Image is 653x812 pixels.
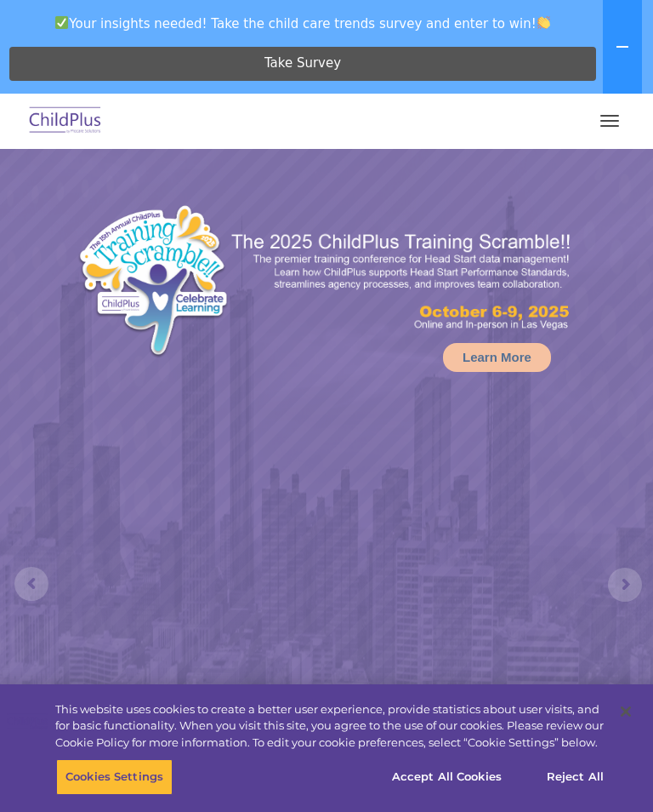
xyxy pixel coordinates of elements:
[55,701,607,752] div: This website uses cookies to create a better user experience, provide statistics about user visit...
[607,693,644,730] button: Close
[55,16,68,29] img: ✅
[7,7,599,40] span: Your insights needed! Take the child care trends survey and enter to win!
[522,759,628,795] button: Reject All
[264,49,341,78] span: Take Survey
[443,343,551,372] a: Learn More
[9,47,596,81] a: Take Survey
[537,16,550,29] img: 👏
[383,759,511,795] button: Accept All Cookies
[56,759,173,795] button: Cookies Settings
[26,101,105,141] img: ChildPlus by Procare Solutions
